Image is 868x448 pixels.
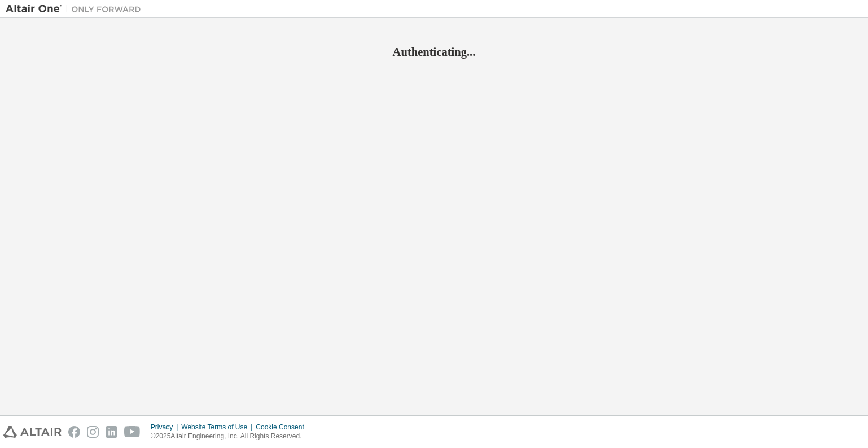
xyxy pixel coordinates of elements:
[87,426,99,438] img: instagram.svg
[256,423,310,432] div: Cookie Consent
[181,423,256,432] div: Website Terms of Use
[3,426,62,438] img: altair_logo.svg
[151,432,311,441] p: © 2025 Altair Engineering, Inc. All Rights Reserved.
[6,45,862,59] h2: Authenticating...
[124,426,141,438] img: youtube.svg
[6,3,147,15] img: Altair One
[68,426,80,438] img: facebook.svg
[151,423,181,432] div: Privacy
[106,426,117,438] img: linkedin.svg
